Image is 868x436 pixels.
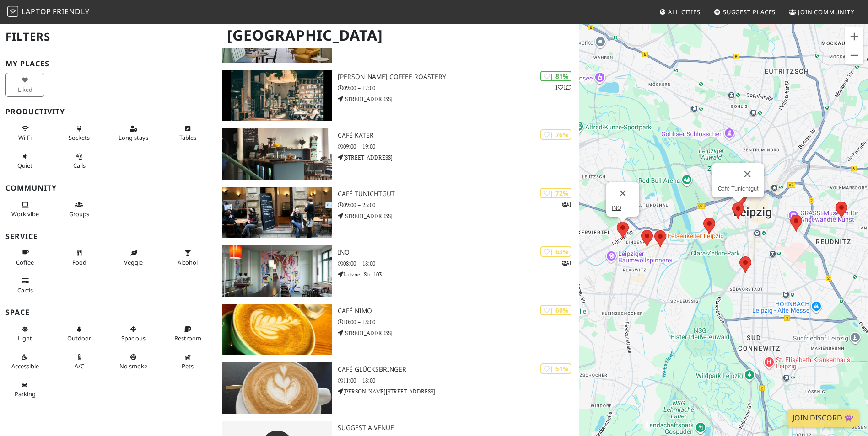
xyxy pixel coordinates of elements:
[5,378,44,402] button: Parking
[222,187,332,238] img: Café Tunichtgut
[114,350,153,374] button: No smoke
[612,182,634,204] button: Schließen
[15,390,36,398] span: Parking
[124,258,143,266] span: Veggie
[217,362,578,414] a: Café Glücksbringer | 51% Café Glücksbringer 11:00 – 18:00 [PERSON_NAME][STREET_ADDRESS]
[222,70,332,121] img: Franz Morish Coffee Roastery
[53,6,89,16] span: Friendly
[555,83,571,92] p: 1 1
[179,133,196,142] span: Work-friendly tables
[60,350,99,374] button: A/C
[5,149,44,173] button: Quiet
[540,129,571,140] div: | 76%
[798,8,854,16] span: Join Community
[5,350,44,374] button: Accessible
[562,200,571,209] p: 1
[67,334,91,342] span: Outdoor area
[5,232,211,241] h3: Service
[5,23,211,51] h2: Filters
[338,424,579,432] h3: Suggest a Venue
[7,4,90,20] a: LaptopFriendly LaptopFriendly
[217,187,578,238] a: Café Tunichtgut | 72% 1 Café Tunichtgut 09:00 – 23:00 [STREET_ADDRESS]
[60,197,99,222] button: Groups
[562,259,571,267] p: 1
[717,185,758,192] a: Café Tunichtgut
[168,245,207,270] button: Alcohol
[69,133,90,142] span: Power sockets
[338,201,579,209] p: 09:00 – 23:00
[18,334,32,342] span: Natural light
[16,258,34,266] span: Coffee
[540,246,571,257] div: | 63%
[540,188,571,198] div: | 72%
[612,204,621,211] a: INO
[73,161,86,170] span: Video/audio calls
[75,362,84,370] span: Air conditioned
[114,121,153,145] button: Long stays
[5,121,44,145] button: Wi-Fi
[121,334,146,342] span: Spacious
[710,4,780,20] a: Suggest Places
[5,107,211,116] h3: Productivity
[338,387,579,396] p: [PERSON_NAME][STREET_ADDRESS]
[11,362,39,370] span: Accessible
[69,210,89,218] span: Group tables
[338,329,579,337] p: [STREET_ADDRESS]
[220,23,577,48] h1: [GEOGRAPHIC_DATA]
[217,128,578,180] a: Café Kater | 76% Café Kater 09:00 – 19:00 [STREET_ADDRESS]
[540,305,571,315] div: | 60%
[785,4,858,20] a: Join Community
[723,8,776,16] span: Suggest Places
[217,245,578,297] a: INO | 63% 1 INO 08:00 – 18:00 Lützner Str. 103
[338,376,579,385] p: 11:00 – 18:00
[11,210,39,218] span: People working
[338,95,579,103] p: [STREET_ADDRESS]
[540,363,571,374] div: | 51%
[178,258,198,266] span: Alcohol
[338,270,579,279] p: Lützner Str. 103
[5,245,44,270] button: Coffee
[5,197,44,222] button: Work vibe
[338,307,579,315] h3: Café NiMo
[222,304,332,355] img: Café NiMo
[845,27,863,46] button: Vergrößern
[5,308,211,317] h3: Space
[60,245,99,270] button: Food
[668,8,701,16] span: All Cities
[338,212,579,220] p: [STREET_ADDRESS]
[168,350,207,374] button: Pets
[17,161,32,170] span: Quiet
[217,70,578,121] a: Franz Morish Coffee Roastery | 81% 11 [PERSON_NAME] Coffee Roastery 09:00 – 17:00 [STREET_ADDRESS]
[60,149,99,173] button: Calls
[338,366,579,373] h3: Café Glücksbringer
[338,142,579,151] p: 09:00 – 19:00
[222,128,332,180] img: Café Kater
[338,84,579,92] p: 09:00 – 17:00
[338,132,579,139] h3: Café Kater
[119,362,147,370] span: Smoke free
[338,249,579,256] h3: INO
[845,46,863,64] button: Verkleinern
[338,259,579,268] p: 08:00 – 18:00
[114,245,153,270] button: Veggie
[119,133,148,142] span: Long stays
[5,273,44,298] button: Cards
[114,322,153,346] button: Spacious
[217,304,578,355] a: Café NiMo | 60% Café NiMo 10:00 – 18:00 [STREET_ADDRESS]
[22,6,51,16] span: Laptop
[5,322,44,346] button: Light
[60,121,99,145] button: Sockets
[182,362,194,370] span: Pet friendly
[72,258,86,266] span: Food
[60,322,99,346] button: Outdoor
[655,4,704,20] a: All Cities
[222,245,332,297] img: INO
[736,163,758,185] button: Schließen
[338,318,579,326] p: 10:00 – 18:00
[5,184,211,192] h3: Community
[338,190,579,198] h3: Café Tunichtgut
[338,73,579,81] h3: [PERSON_NAME] Coffee Roastery
[168,121,207,145] button: Tables
[7,6,18,17] img: LaptopFriendly
[18,133,32,142] span: Stable Wi-Fi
